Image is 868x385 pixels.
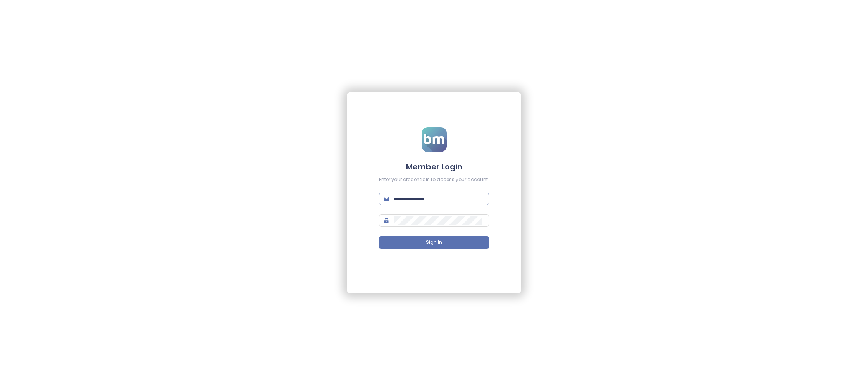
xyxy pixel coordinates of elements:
span: lock [384,218,389,223]
button: Sign In [379,236,489,249]
img: logo [422,127,447,152]
h4: Member Login [379,161,489,172]
div: Enter your credentials to access your account. [379,176,489,183]
span: Sign In [426,239,442,246]
span: mail [384,196,389,202]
